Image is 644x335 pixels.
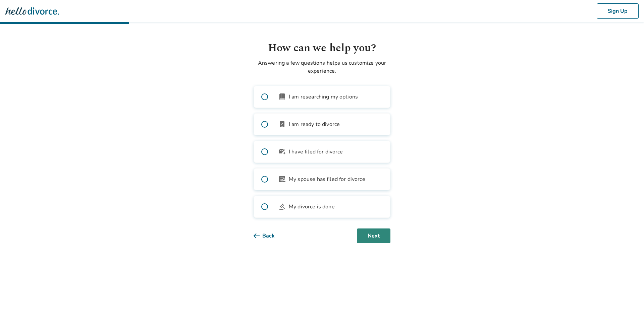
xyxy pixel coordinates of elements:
iframe: Chat Widget [610,303,644,335]
span: I am ready to divorce [289,120,340,128]
span: book_2 [278,93,286,101]
button: Next [357,228,390,243]
img: Hello Divorce Logo [5,4,59,18]
span: gavel [278,203,286,211]
h1: How can we help you? [254,40,390,56]
p: Answering a few questions helps us customize your experience. [254,59,390,75]
span: I have filed for divorce [289,148,343,156]
span: outgoing_mail [278,148,286,156]
span: article_person [278,175,286,183]
span: I am researching my options [289,93,358,101]
span: My divorce is done [289,203,335,211]
span: My spouse has filed for divorce [289,175,365,183]
span: bookmark_check [278,120,286,128]
button: Back [254,228,285,243]
button: Sign Up [597,3,639,19]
